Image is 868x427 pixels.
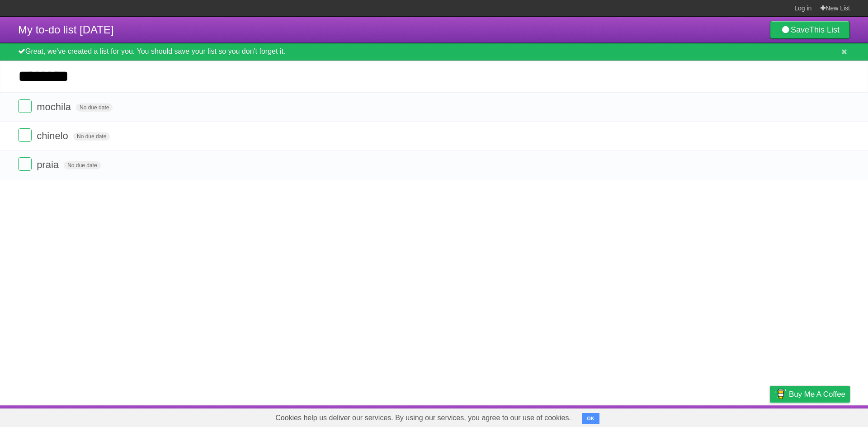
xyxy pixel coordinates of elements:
[76,103,113,112] span: No due date
[774,386,787,402] img: Buy me a coffee
[64,161,100,169] span: No due date
[809,25,840,34] b: This List
[758,408,782,425] a: Privacy
[789,386,845,402] span: Buy me a coffee
[770,386,850,403] a: Buy me a coffee
[37,159,61,170] span: praia
[727,408,747,425] a: Terms
[582,413,599,424] button: OK
[679,408,716,425] a: Developers
[18,128,32,142] label: Done
[37,130,71,141] span: chinelo
[266,409,580,427] span: Cookies help us deliver our services. By using our services, you agree to our use of cookies.
[73,132,110,141] span: No due date
[770,21,850,39] a: SaveThis List
[18,157,32,171] label: Done
[18,99,32,113] label: Done
[18,23,114,36] span: My to-do list [DATE]
[650,408,669,425] a: About
[793,408,850,425] a: Suggest a feature
[37,101,73,113] span: mochila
